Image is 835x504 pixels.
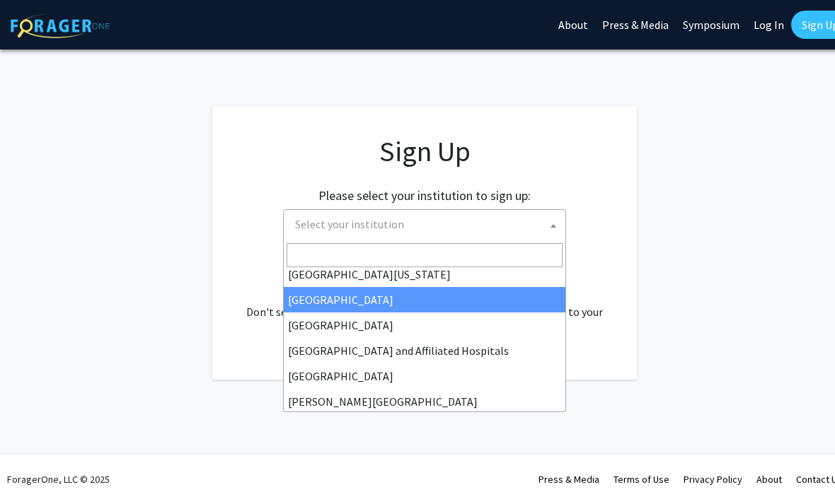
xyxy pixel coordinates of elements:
[241,134,609,168] h1: Sign Up
[241,269,609,337] div: Already have an account? . Don't see your institution? about bringing ForagerOne to your institut...
[756,473,782,486] a: About
[11,13,110,38] img: ForagerOne Logo
[284,262,565,287] li: [GEOGRAPHIC_DATA][US_STATE]
[284,312,565,338] li: [GEOGRAPHIC_DATA]
[284,363,565,389] li: [GEOGRAPHIC_DATA]
[11,440,60,493] iframe: Chat
[289,210,565,239] span: Select your institution
[283,209,566,241] span: Select your institution
[614,473,669,486] a: Terms of Use
[284,338,565,363] li: [GEOGRAPHIC_DATA] and Affiliated Hospitals
[7,455,110,504] div: ForagerOne, LLC © 2025
[287,243,563,267] input: Search
[284,389,565,431] li: [PERSON_NAME][GEOGRAPHIC_DATA][PERSON_NAME]
[684,473,742,486] a: Privacy Policy
[295,217,404,231] span: Select your institution
[318,188,531,204] h2: Please select your institution to sign up:
[539,473,599,486] a: Press & Media
[284,287,565,312] li: [GEOGRAPHIC_DATA]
